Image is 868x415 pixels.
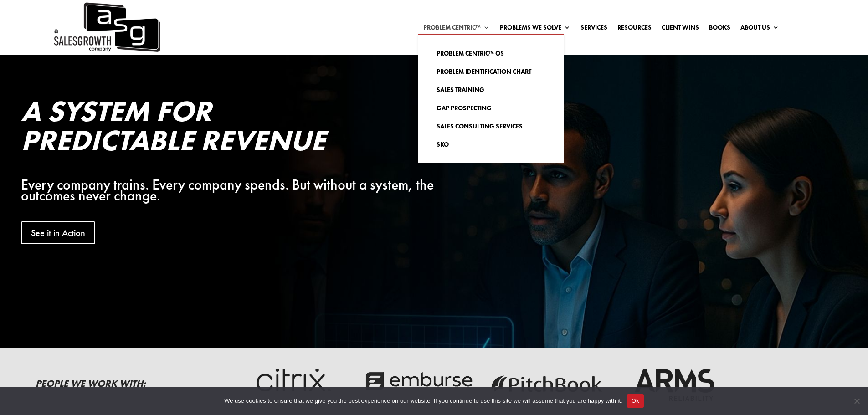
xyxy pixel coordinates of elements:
[617,24,652,34] a: Resources
[617,359,731,404] img: arms-reliability-logo-dark
[580,24,607,34] a: Services
[427,135,555,154] a: SKO
[423,24,490,34] a: Problem Centric™
[489,359,603,404] img: pitchbook-logo-dark
[662,24,699,34] a: Client Wins
[427,44,555,62] a: Problem Centric™ OS
[427,81,555,99] a: Sales Training
[233,359,347,404] img: critix-logo-dark
[627,394,644,408] button: Ok
[224,396,622,405] span: We use cookies to ensure that we give you the best experience on our website. If you continue to ...
[709,24,730,34] a: Books
[21,221,95,244] a: See it in Action
[427,62,555,81] a: Problem Identification Chart
[427,99,555,117] a: Gap Prospecting
[21,97,448,159] h2: A System for Predictable Revenue
[21,179,448,201] div: Every company trains. Every company spends. But without a system, the outcomes never change.
[361,359,475,404] img: emburse-logo-dark
[852,396,861,405] span: No
[427,117,555,135] a: Sales Consulting Services
[740,24,779,34] a: About Us
[500,24,570,34] a: Problems We Solve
